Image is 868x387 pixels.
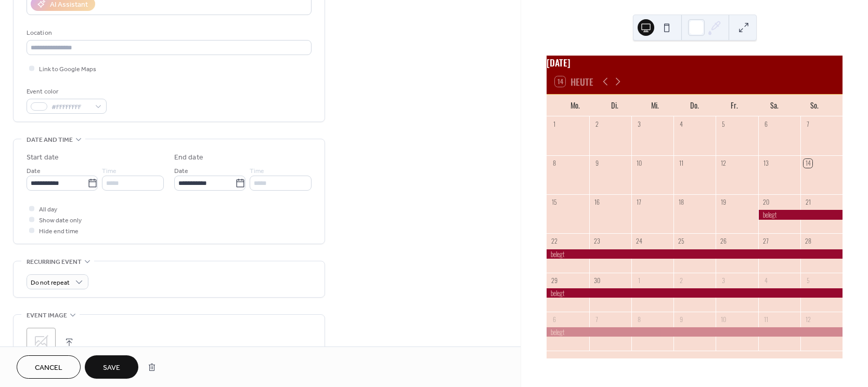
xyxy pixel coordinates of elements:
[555,95,595,116] div: Mo.
[794,95,834,116] div: So.
[547,288,843,298] div: belegt
[27,166,41,177] span: Date
[761,315,770,324] div: 11
[761,159,770,168] div: 13
[675,95,715,116] div: Do.
[31,277,70,289] span: Do not repeat
[804,315,812,324] div: 12
[634,315,643,324] div: 8
[755,95,795,116] div: Sa.
[677,315,686,324] div: 9
[719,159,728,168] div: 12
[804,119,812,128] div: 7
[550,198,559,207] div: 15
[27,310,67,321] span: Event image
[103,363,120,373] span: Save
[634,276,643,285] div: 1
[547,56,843,69] div: [DATE]
[677,159,686,168] div: 11
[719,276,728,285] div: 3
[102,166,116,177] span: Time
[595,95,635,116] div: Di.
[677,119,686,128] div: 4
[804,198,812,207] div: 21
[719,237,728,246] div: 26
[27,135,73,145] span: Date and time
[761,119,770,128] div: 6
[719,119,728,128] div: 5
[677,276,686,285] div: 2
[547,327,843,337] div: belegt
[27,152,59,163] div: Start date
[592,237,601,246] div: 23
[550,159,559,168] div: 8
[677,198,686,207] div: 18
[635,95,675,116] div: Mi.
[758,210,843,219] div: belegt
[677,237,686,246] div: 25
[634,237,643,246] div: 24
[592,119,601,128] div: 2
[804,237,812,246] div: 28
[719,198,728,207] div: 19
[39,215,82,226] span: Show date only
[592,159,601,168] div: 9
[51,102,90,113] span: #FFFFFFFF
[550,119,559,128] div: 1
[27,257,82,268] span: Recurring event
[761,237,770,246] div: 27
[592,198,601,207] div: 16
[804,159,812,168] div: 14
[27,86,105,97] div: Event color
[592,276,601,285] div: 30
[174,166,188,177] span: Date
[35,363,62,373] span: Cancel
[39,64,96,75] span: Link to Google Maps
[719,315,728,324] div: 10
[804,276,812,285] div: 5
[550,276,559,285] div: 29
[592,315,601,324] div: 7
[174,152,203,163] div: End date
[85,355,138,379] button: Save
[550,315,559,324] div: 6
[634,159,643,168] div: 10
[761,276,770,285] div: 4
[17,355,81,379] button: Cancel
[550,237,559,246] div: 22
[27,28,309,38] div: Location
[39,204,57,215] span: All day
[634,119,643,128] div: 3
[39,226,79,237] span: Hide end time
[715,95,755,116] div: Fr.
[27,328,56,357] div: ;
[761,198,770,207] div: 20
[634,198,643,207] div: 17
[250,166,264,177] span: Time
[547,249,843,259] div: belegt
